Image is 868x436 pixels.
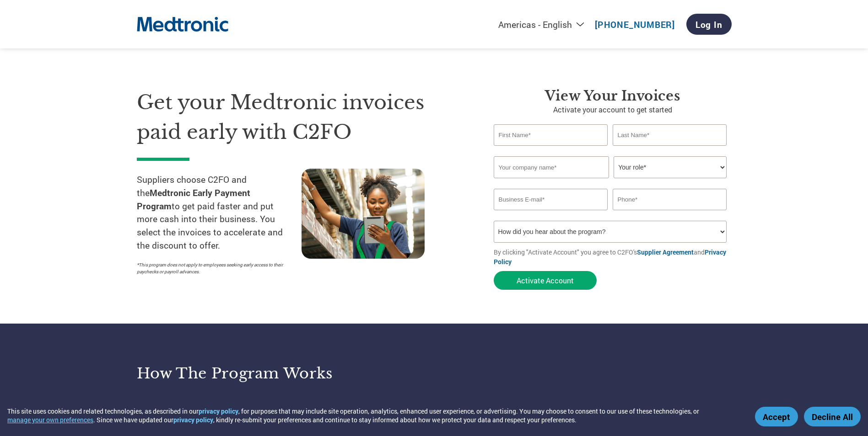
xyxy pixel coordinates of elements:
input: Your company name* [494,156,609,178]
img: supply chain worker [302,169,425,259]
a: privacy policy [199,407,238,415]
input: Invalid Email format [494,189,608,210]
input: Phone* [613,189,727,210]
a: privacy policy [173,415,213,424]
a: Log In [686,14,732,35]
h3: View Your Invoices [494,88,732,104]
div: Invalid first name or first name is too long [494,147,608,153]
img: Medtronic [137,12,228,37]
button: Activate Account [494,271,597,290]
button: Accept [755,407,798,426]
p: Suppliers choose C2FO and the to get paid faster and put more cash into their business. You selec... [137,173,302,252]
p: *This program does not apply to employees seeking early access to their paychecks or payroll adva... [137,261,292,275]
input: Last Name* [613,124,727,146]
h1: Get your Medtronic invoices paid early with C2FO [137,88,466,147]
p: By clicking "Activate Account" you agree to C2FO's and [494,247,732,266]
h3: How the program works [137,364,423,383]
a: Supplier Agreement [637,248,694,256]
a: Privacy Policy [494,248,726,266]
div: Invalid last name or last name is too long [613,147,727,153]
div: Inavlid Email Address [494,211,608,217]
button: Decline All [804,407,861,426]
a: [PHONE_NUMBER] [595,19,675,30]
input: First Name* [494,124,608,146]
div: Inavlid Phone Number [613,211,727,217]
strong: Medtronic Early Payment Program [137,187,250,212]
button: manage your own preferences [7,415,93,424]
div: Invalid company name or company name is too long [494,179,727,185]
div: This site uses cookies and related technologies, as described in our , for purposes that may incl... [7,407,742,424]
p: Activate your account to get started [494,104,732,115]
select: Title/Role [614,156,727,178]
